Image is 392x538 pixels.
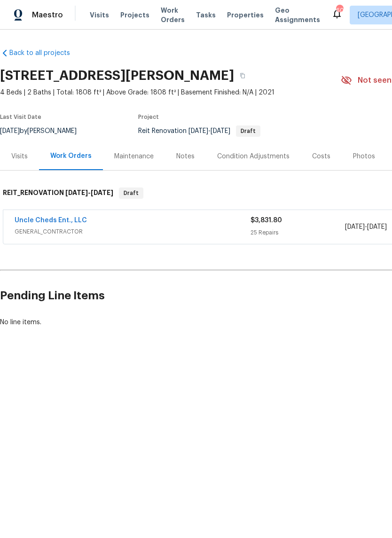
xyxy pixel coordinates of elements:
span: Visits [90,10,109,20]
span: Work Orders [161,6,185,24]
span: Projects [120,10,149,20]
span: [DATE] [211,128,230,134]
div: Notes [176,152,195,161]
div: Work Orders [50,151,92,161]
a: Uncle Cheds Ent., LLC [15,217,87,224]
span: Project [138,114,159,120]
span: - [345,222,387,232]
span: [DATE] [367,224,387,230]
span: [DATE] [91,189,113,196]
div: Costs [312,152,330,161]
span: Properties [227,10,264,20]
span: Tasks [196,12,216,18]
span: GENERAL_CONTRACTOR [15,227,251,236]
span: - [65,189,113,196]
span: Geo Assignments [275,6,320,24]
span: Draft [120,188,142,198]
h6: REIT_RENOVATION [3,187,113,199]
span: [DATE] [65,189,88,196]
div: Maintenance [114,152,154,161]
div: Photos [353,152,375,161]
div: Visits [11,152,28,161]
div: 25 Repairs [251,228,345,237]
div: 60 [336,6,343,15]
span: Reit Renovation [138,128,260,134]
div: Condition Adjustments [217,152,290,161]
span: Draft [237,128,259,134]
span: Maestro [32,10,63,20]
span: [DATE] [345,224,365,230]
span: $3,831.80 [251,217,282,224]
button: Copy Address [234,67,251,84]
span: [DATE] [188,128,208,134]
span: - [188,128,230,134]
